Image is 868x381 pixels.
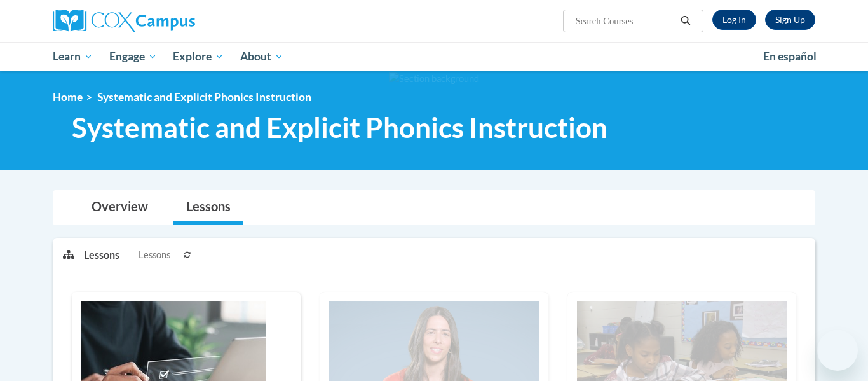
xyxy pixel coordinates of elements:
p: Lessons [84,248,119,262]
a: Overview [79,191,161,225]
span: Systematic and Explicit Phonics Instruction [72,111,607,144]
a: Home [53,90,83,104]
a: Learn [44,42,101,71]
a: Cox Campus [53,10,294,32]
iframe: Button to launch messaging window [817,330,858,371]
span: Lessons [139,248,170,262]
div: Main menu [34,42,834,71]
a: About [232,42,292,71]
a: Lessons [173,191,243,225]
a: En español [755,43,825,70]
img: Section background [389,72,479,86]
a: Log In [712,10,756,30]
span: Learn [53,49,93,64]
span: Engage [109,49,157,64]
span: About [240,49,283,64]
img: Cox Campus [53,10,195,32]
span: Explore [173,49,224,64]
input: Search Courses [574,13,676,29]
a: Register [765,10,815,30]
a: Engage [101,42,165,71]
a: Explore [165,42,232,71]
button: Search [676,13,695,29]
span: Systematic and Explicit Phonics Instruction [97,90,311,104]
span: En español [763,50,817,63]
